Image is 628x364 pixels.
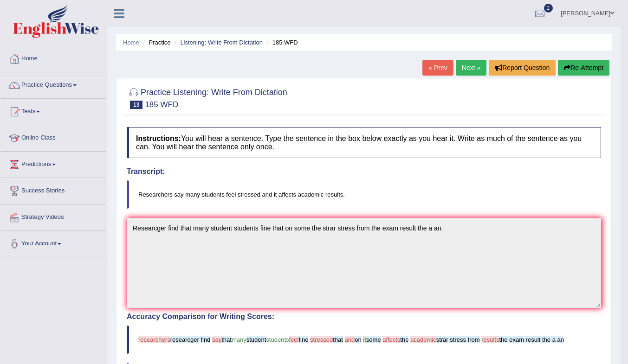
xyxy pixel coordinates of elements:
span: affects [382,336,400,343]
a: Practice Questions [0,72,106,96]
b: Instructions: [136,134,181,142]
span: strar stress from [436,336,480,343]
a: Listening: Write From Dictation [180,39,263,46]
a: Home [0,46,106,69]
span: feel [289,336,299,343]
span: that [221,336,232,343]
a: Your Account [0,231,106,254]
li: Practice [141,38,170,47]
a: « Prev [422,60,453,76]
span: many [232,336,246,343]
h4: Accuracy Comparison for Writing Scores: [127,313,601,321]
span: on [355,336,361,343]
blockquote: Researchers say many students feel stressed and it affects academic results. [127,180,601,209]
span: student [246,336,266,343]
h4: You will hear a sentence. Type the sentence in the box below exactly as you hear it. Write as muc... [127,127,601,158]
span: it [363,336,366,343]
a: Predictions [0,152,106,175]
span: stressed [310,336,333,343]
span: students [266,336,289,343]
h2: Practice Listening: Write From Dictation [127,86,287,109]
a: Next » [456,60,486,76]
span: the exam result the a an [499,336,563,343]
button: Report Question [489,60,556,76]
a: Strategy Videos [0,204,106,228]
a: Home [123,39,139,46]
span: researcger find [170,336,211,343]
span: some [366,336,381,343]
li: 185 WFD [265,38,298,47]
span: researchers [138,336,170,343]
a: Success Stories [0,178,106,201]
span: that [333,336,343,343]
small: 185 WFD [145,100,178,109]
h4: Transcript: [127,167,601,176]
span: the [400,336,408,343]
span: results [481,336,499,343]
a: Online Class [0,125,106,148]
span: academic [410,336,436,343]
span: 13 [130,101,142,109]
span: 2 [544,4,553,13]
span: say [212,336,221,343]
button: Re-Attempt [558,60,609,76]
span: and [345,336,355,343]
a: Tests [0,99,106,122]
span: fine [298,336,308,343]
